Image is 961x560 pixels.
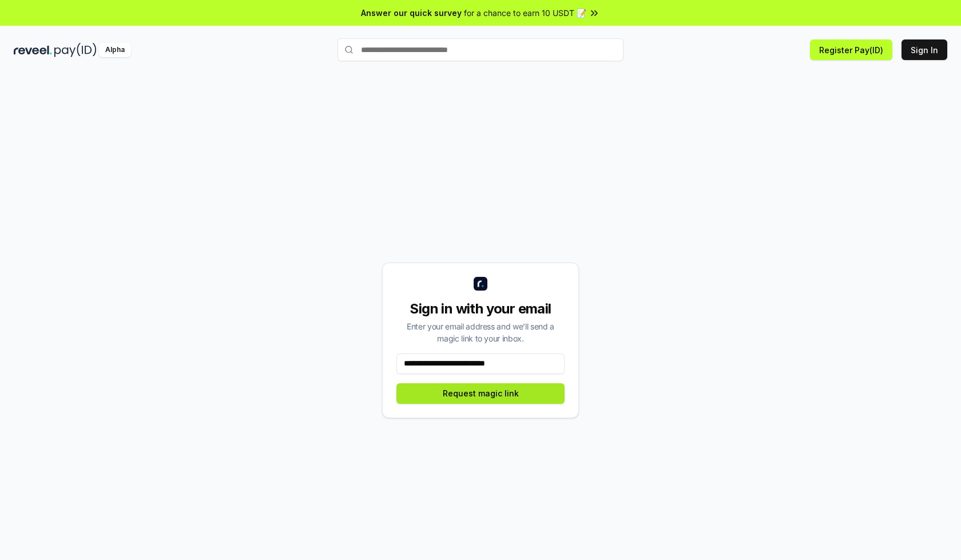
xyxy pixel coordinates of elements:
span: Answer our quick survey [361,7,462,19]
div: Enter your email address and we’ll send a magic link to your inbox. [396,320,565,344]
div: Sign in with your email [396,300,565,318]
img: pay_id [54,43,97,57]
button: Register Pay(ID) [810,39,892,60]
div: Alpha [99,43,131,57]
span: for a chance to earn 10 USDT 📝 [464,7,586,19]
img: logo_small [474,277,487,291]
img: reveel_dark [14,43,52,57]
button: Sign In [902,39,947,60]
button: Request magic link [396,383,565,404]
